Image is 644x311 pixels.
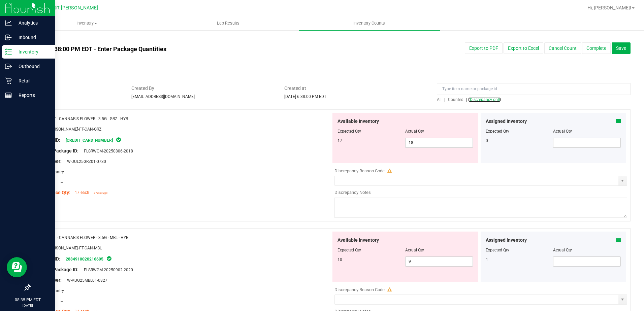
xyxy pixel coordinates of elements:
inline-svg: Outbound [5,63,12,70]
div: 1 [486,256,553,263]
a: [CREDIT_CARD_NUMBER] [66,138,113,143]
span: Discrepancy Reason Code [334,168,385,173]
span: [DATE] 6:38:00 PM EDT [284,94,326,99]
button: Complete [582,42,611,54]
span: Inventory Counts [344,20,394,26]
span: Actual Qty [405,129,424,134]
span: Save [616,45,626,51]
span: Expected Qty [337,248,361,252]
a: Lab Results [157,16,298,30]
span: Actual Qty [405,248,424,252]
a: Inventory Counts [299,16,440,30]
button: Export to PDF [465,42,503,54]
span: 17 each [75,190,89,195]
span: Assigned Inventory [486,118,527,125]
span: 10 [337,257,342,262]
p: [DATE] [3,303,52,308]
span: Created By [131,85,274,92]
div: 0 [486,138,553,144]
p: Reports [12,91,52,99]
span: select [618,176,627,185]
inline-svg: Reports [5,92,12,99]
inline-svg: Inbound [5,34,12,41]
span: FT - CANNABIS FLOWER - 3.5G - GRZ - HYB [51,116,128,121]
span: Lab Results [208,20,249,26]
span: FT - CANNABIS FLOWER - 3.5G - MBL - HYB [51,235,128,240]
p: Analytics [12,19,52,27]
span: 17 [337,138,342,143]
span: Counted [448,97,463,102]
span: In Sync [106,255,112,262]
span: Expected Qty [337,129,361,134]
span: [EMAIL_ADDRESS][DOMAIN_NAME] [131,94,195,99]
span: select [618,295,627,304]
inline-svg: Inventory [5,48,12,55]
p: Inventory [12,48,52,56]
span: Pantry [49,288,64,293]
span: -- [57,299,63,304]
p: Retail [12,77,52,85]
span: Available Inventory [337,118,379,125]
span: Assigned Inventory [486,237,527,244]
button: Cancel Count [544,42,581,54]
span: Inventory [17,20,157,26]
span: Pantry [49,170,64,174]
div: Discrepancy Notes [334,189,627,196]
span: [PERSON_NAME]-FT-CAN-MBL [47,246,102,250]
a: Counted [446,97,466,102]
div: Actual Qty [553,247,621,253]
button: Export to Excel [504,42,543,54]
input: 18 [406,138,473,147]
span: [PERSON_NAME]-FT-CAN-GRZ [47,127,101,132]
p: Inbound [12,33,52,41]
a: 2884910020216605 [66,257,103,262]
a: All [437,97,444,102]
button: Save [612,42,631,54]
p: Outbound [12,62,52,70]
span: Available Inventory [337,237,379,244]
span: FLSRWGM-20250902-2020 [80,268,133,272]
input: Type item name or package id [437,83,631,95]
span: New Port [PERSON_NAME] [39,5,98,11]
span: -- [57,180,63,185]
input: 9 [406,257,473,266]
span: W-AUG25MBL01-0827 [64,278,107,283]
span: Discrepancy only [470,97,501,102]
div: Actual Qty [553,128,621,134]
span: W-JUL25GRZ01-0730 [64,159,106,164]
span: 2 hours ago [94,192,107,195]
span: All [437,97,442,102]
a: Inventory [16,16,157,30]
span: Original Package ID: [35,267,78,272]
span: | [466,97,467,102]
inline-svg: Retail [5,77,12,84]
span: Status [30,85,121,92]
h4: [DATE] 6:38:00 PM EDT - Enter Package Quantities [30,46,376,53]
span: Hi, [PERSON_NAME]! [587,5,631,10]
span: | [444,97,445,102]
span: Created at [284,85,427,92]
span: Original Package ID: [35,148,78,153]
div: Expected Qty [486,128,553,134]
p: 08:35 PM EDT [3,297,52,303]
div: Expected Qty [486,247,553,253]
inline-svg: Analytics [5,20,12,26]
a: Discrepancy only [468,97,501,102]
span: Discrepancy Reason Code [334,287,385,292]
iframe: Resource center [7,257,27,277]
span: In Sync [116,136,122,143]
span: FLSRWGM-20250806-2018 [80,149,133,153]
